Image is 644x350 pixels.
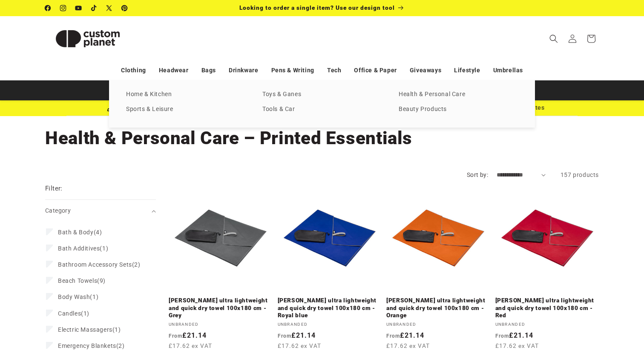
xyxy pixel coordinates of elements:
[399,89,518,100] a: Health & Personal Care
[58,326,121,333] span: (1)
[58,245,108,252] span: (1)
[58,293,90,300] span: Body Wash
[45,184,63,193] h2: Filter:
[410,63,441,78] a: Giveaways
[159,63,189,78] a: Headwear
[278,297,382,319] a: [PERSON_NAME] ultra lightweight and quick dry towel 100x180 cm - Royal blue
[399,104,518,115] a: Beauty Products
[126,104,245,115] a: Sports & Leisure
[354,63,397,78] a: Office & Paper
[239,4,395,11] span: Looking to order a single item? Use our design tool
[271,63,314,78] a: Pens & Writing
[495,297,599,319] a: [PERSON_NAME] ultra lightweight and quick dry towel 100x180 cm - Red
[201,63,216,78] a: Bags
[544,29,563,48] summary: Search
[169,297,273,319] a: [PERSON_NAME] ultra lightweight and quick dry towel 100x180 cm - Grey
[58,342,125,350] span: (2)
[454,63,480,78] a: Lifestyle
[58,293,98,301] span: (1)
[45,207,71,214] span: Category
[126,89,245,100] a: Home & Kitchen
[58,310,89,317] span: (1)
[58,261,132,268] span: Bathroom Accessory Sets
[45,200,156,222] summary: Category (0 selected)
[262,104,382,115] a: Tools & Car
[58,310,81,317] span: Candles
[58,342,116,349] span: Emergency Blankets
[58,229,94,236] span: Bath & Body
[58,277,106,285] span: (9)
[467,171,488,178] label: Sort by:
[493,63,523,78] a: Umbrellas
[386,297,490,319] a: [PERSON_NAME] ultra lightweight and quick dry towel 100x180 cm - Orange
[561,171,599,178] span: 157 products
[121,63,146,78] a: Clothing
[58,326,112,333] span: Electric Massagers
[58,277,97,284] span: Beach Towels
[229,63,258,78] a: Drinkware
[42,16,134,61] a: Custom Planet
[45,127,599,150] h1: Health & Personal Care – Printed Essentials
[58,245,100,252] span: Bath Additives
[262,89,382,100] a: Toys & Ganes
[45,20,130,58] img: Custom Planet
[58,261,141,268] span: (2)
[327,63,341,78] a: Tech
[58,228,102,236] span: (4)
